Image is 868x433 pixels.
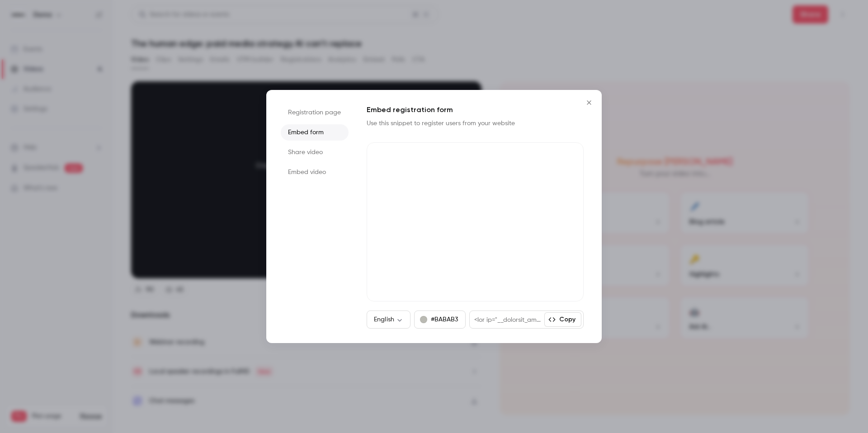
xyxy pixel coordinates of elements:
div: <lor ip="__dolorsit_ametconsecte_6a476e8s-doe4-54te-41i0-07ut0l20e56d" magna="aliqu: 001%; enimad... [470,311,544,328]
li: Embed form [281,124,349,141]
li: Share video [281,144,349,160]
iframe: Contrast registration form [367,142,584,301]
button: #BABAB3 [414,311,466,329]
h1: Embed registration form [367,104,584,115]
li: Embed video [281,164,349,180]
button: Copy [544,312,581,327]
p: Use this snippet to register users from your website [367,119,529,128]
li: Registration page [281,104,349,121]
button: Close [580,94,598,112]
div: English [367,315,410,324]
